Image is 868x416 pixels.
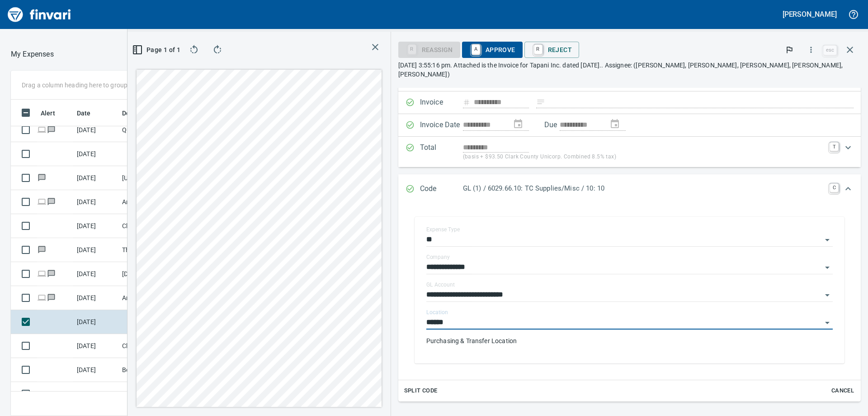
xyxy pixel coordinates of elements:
td: Amazon Mktplace Pmts [DOMAIN_NAME][URL] WA [118,286,200,310]
td: Amazon Mktplace Pmts [DOMAIN_NAME][URL] WA [118,190,200,214]
span: Online transaction [37,127,47,133]
td: [DATE] [73,310,118,334]
span: Has messages [47,127,56,133]
label: Location [426,310,448,315]
td: [DATE] [73,262,118,286]
span: Has messages [47,295,56,301]
td: [DATE] [73,142,118,166]
a: R [534,44,542,54]
td: [DATE] [73,358,118,382]
button: Page 1 of 1 [135,42,179,58]
td: 256600 [118,382,200,406]
div: Expand [398,204,861,402]
td: [DATE] [73,118,118,142]
span: Has messages [37,175,47,181]
p: Total [420,142,463,162]
span: Has messages [47,271,56,277]
button: Split Code [402,384,440,398]
td: Chevron 0387640 [GEOGRAPHIC_DATA] [118,214,200,238]
span: Cancel [830,386,855,396]
button: AApprove [462,42,523,58]
button: Open [821,289,834,301]
div: Reassign [398,45,460,53]
td: [DATE] [73,382,118,406]
td: [DATE] [73,214,118,238]
td: [DATE] [73,190,118,214]
a: esc [823,45,837,55]
td: Chevron 0387640 [GEOGRAPHIC_DATA] [118,334,200,358]
button: Open [821,316,834,329]
button: Cancel [828,384,857,398]
label: Expense Type [426,227,460,232]
span: Reject [532,42,572,57]
a: T [830,142,839,151]
span: Approve [469,42,515,57]
p: GL (1) / 6029.66.10: TC Supplies/Misc / 10: 10 [463,183,824,194]
td: The Home Depot #4740 [GEOGRAPHIC_DATA] WA [118,238,200,262]
td: [DATE] [73,286,118,310]
button: Open [821,261,834,274]
span: Online transaction [37,271,47,277]
span: Alert [41,108,55,119]
div: Expand [398,174,861,204]
span: Date [77,108,103,119]
button: More [801,40,821,60]
td: [DATE] [73,238,118,262]
td: [US_STATE][GEOGRAPHIC_DATA] [118,166,200,190]
nav: breadcrumb [11,49,54,60]
label: GL Account [426,282,455,287]
td: Quickquack Roseville [GEOGRAPHIC_DATA] [118,118,200,142]
button: RReject [524,42,579,58]
button: Open [821,234,834,246]
button: [PERSON_NAME] [780,7,839,21]
span: Description [122,108,156,119]
span: Online transaction [37,199,47,205]
a: C [830,183,839,192]
h5: [PERSON_NAME] [783,10,837,19]
button: Flag [779,40,799,60]
span: Date [77,108,91,119]
span: Close invoice [821,39,861,61]
div: Expand [398,137,861,167]
td: [DATE] [73,334,118,358]
a: A [472,44,480,54]
label: Company [426,254,450,260]
span: Has messages [47,199,56,205]
p: Code [420,183,463,195]
p: Drag a column heading here to group the table [22,81,154,90]
td: Best Western Plus Cald Caldwell ID [118,358,200,382]
span: Alert [41,108,67,119]
span: Has messages [37,247,47,253]
td: [DOMAIN_NAME] [DOMAIN_NAME][URL] WA [118,262,200,286]
span: Online transaction [37,295,47,301]
span: Split Code [404,386,438,396]
p: (basis + $93.50 Clark County Unicorp. Combined 8.5% tax) [463,153,824,162]
td: [DATE] [73,166,118,190]
p: [DATE] 3:55:16 pm. Attached is the Invoice for Tapani Inc. dated [DATE].. Assignee: ([PERSON_NAME... [398,61,861,79]
p: My Expenses [11,49,54,60]
img: Finvari [5,4,73,25]
span: Page 1 of 1 [138,44,176,56]
span: Description [122,108,168,119]
p: Purchasing & Transfer Location [426,336,833,345]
